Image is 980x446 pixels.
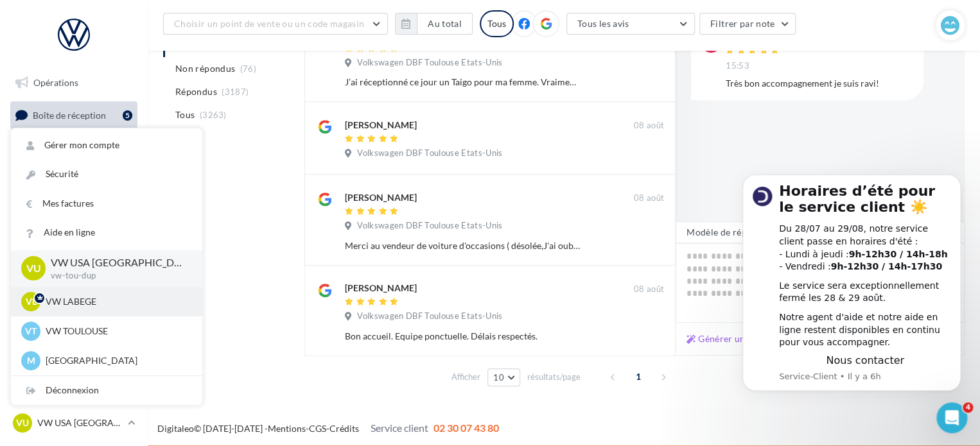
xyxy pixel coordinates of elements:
a: Campagnes [8,166,140,193]
span: Boîte de réception [33,109,106,120]
button: Générer une réponse [681,331,791,347]
span: Service client [371,422,428,434]
a: Mes factures [11,189,202,218]
span: (76) [240,64,256,74]
span: 08 août [634,193,664,204]
span: VT [25,325,37,338]
a: Digitaleo [157,423,194,434]
span: Tous les avis [577,18,629,29]
span: 10 [493,372,504,382]
button: Ignorer [622,73,664,91]
a: Visibilité en ligne [8,134,140,161]
button: Modèle de réponse [676,221,787,243]
div: Merci au vendeur de voiture d'occasions ( désolée,J'ai oublié le nom ) pour l'accueil ,le profess... [345,239,581,252]
div: Déconnexion [11,376,202,405]
iframe: Intercom notifications message [723,156,980,411]
span: 1 [628,366,649,387]
a: Calendrier [8,262,140,289]
a: Gérer mon compte [11,131,202,160]
span: 15:53 [726,60,749,72]
button: Filtrer par note [699,13,796,35]
a: Opérations [8,69,140,96]
span: M [27,354,35,367]
span: Opérations [33,77,78,88]
div: J’ai réceptionné ce jour un Taigo pour ma femme. Vraiment ravi du servis rapide efficace avec un ... [345,76,581,89]
a: VU VW USA [GEOGRAPHIC_DATA] [10,411,137,435]
span: 08 août [634,120,664,132]
span: Non répondus [175,62,235,75]
button: Ignorer [622,146,665,164]
span: 08 août [634,284,664,295]
button: Ignorer [622,237,664,255]
span: © [DATE]-[DATE] - - - [157,423,499,434]
p: VW TOULOUSE [46,325,187,338]
p: [GEOGRAPHIC_DATA] [46,354,187,367]
span: Volkswagen DBF Toulouse Etats-Unis [357,148,502,159]
span: Répondus [175,85,217,98]
p: VW LABEGE [46,295,187,308]
a: Boîte de réception5 [8,101,140,129]
p: VW USA [GEOGRAPHIC_DATA] [37,416,123,429]
a: Contacts [8,198,140,225]
button: Au total [395,13,473,35]
span: VU [26,261,41,276]
span: Choisir un point de vente ou un code magasin [174,18,364,29]
span: Volkswagen DBF Toulouse Etats-Unis [357,311,502,322]
span: résultats/page [527,371,581,383]
a: Aide en ligne [11,218,202,247]
button: Au total [417,13,473,35]
div: Bon accueil. Equipe ponctuelle. Délais respectés. [345,330,581,343]
div: 5 [123,110,132,121]
span: Volkswagen DBF Toulouse Etats-Unis [357,57,502,69]
a: Crédits [329,423,359,434]
span: Afficher [451,371,480,383]
button: Choisir un point de vente ou un code magasin [163,13,388,35]
a: Mentions [268,423,306,434]
div: [PERSON_NAME] [345,191,417,204]
span: Tous [175,108,195,121]
a: CGS [309,423,326,434]
div: Très bon accompagnement je suis ravi! [726,77,913,90]
a: Campagnes DataOnDemand [8,336,140,374]
a: Sécurité [11,160,202,189]
div: [PERSON_NAME] [345,282,417,295]
iframe: Intercom live chat [936,402,967,433]
span: VU [16,416,29,429]
span: 02 30 07 43 80 [433,422,499,434]
button: Ignorer [622,327,664,345]
button: 10 [487,368,520,386]
p: vw-tou-dup [51,270,182,282]
a: PLV et print personnalisable [8,294,140,332]
span: 4 [963,402,973,413]
p: VW USA [GEOGRAPHIC_DATA] [51,255,182,270]
button: Tous les avis [566,13,695,35]
div: Tous [480,10,514,37]
a: Médiathèque [8,230,140,257]
span: Volkswagen DBF Toulouse Etats-Unis [357,220,502,232]
span: (3263) [200,110,227,120]
span: (3187) [222,87,249,97]
span: VL [26,295,37,308]
div: [PERSON_NAME] [345,119,417,132]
